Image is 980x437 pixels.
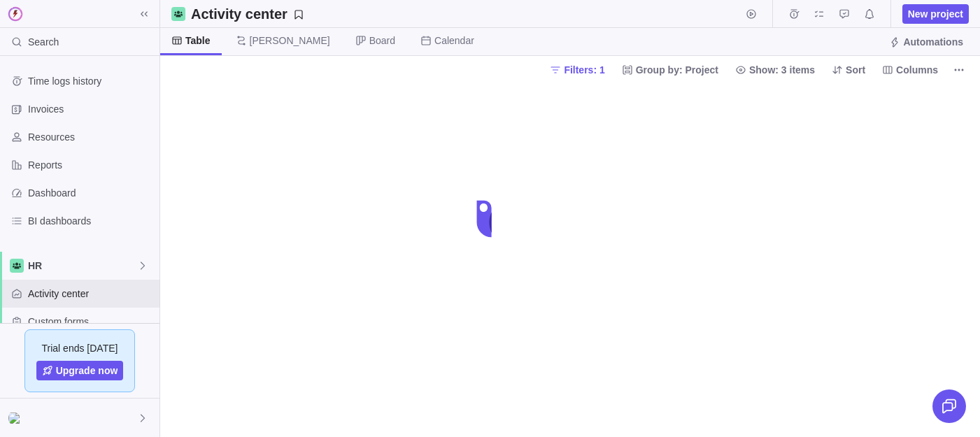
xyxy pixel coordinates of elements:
[784,10,804,22] a: Time logs
[902,4,969,24] span: New project
[28,74,154,88] span: Time logs history
[636,63,718,77] span: Group by: Project
[28,35,59,49] span: Search
[903,35,963,49] span: Automations
[741,4,761,24] span: Start timer
[883,32,969,52] span: Automations
[749,63,815,77] span: Show: 3 items
[42,341,118,355] span: Trial ends [DATE]
[544,60,610,80] span: Filters: 1
[564,63,604,77] span: Filters: 1
[809,4,829,24] span: My assignments
[809,10,829,22] a: My assignments
[846,63,865,77] span: Sort
[28,259,137,273] span: HR
[6,4,25,24] img: logo
[250,34,330,48] span: [PERSON_NAME]
[860,10,879,22] a: Notifications
[28,186,154,200] span: Dashboard
[949,60,969,80] span: More actions
[835,4,854,24] span: Approval requests
[826,60,871,80] span: Sort
[56,364,118,378] span: Upgrade now
[434,34,474,48] span: Calendar
[185,34,211,48] span: Table
[28,214,154,228] span: BI dashboards
[860,4,879,24] span: Notifications
[462,191,518,247] div: loading
[185,4,310,24] span: Save your current layout and filters as a View
[908,7,963,21] span: New project
[876,60,944,80] span: Columns
[28,130,154,144] span: Resources
[28,315,154,329] span: Custom forms
[730,60,821,80] span: Show: 3 items
[784,4,804,24] span: Time logs
[835,10,854,22] a: Approval requests
[36,361,124,380] a: Upgrade now
[28,287,154,301] span: Activity center
[28,158,154,172] span: Reports
[28,102,154,116] span: Invoices
[896,63,938,77] span: Columns
[616,60,724,80] span: Group by: Project
[191,4,287,24] h2: Activity center
[369,34,395,48] span: Board
[8,410,25,427] div: Helen Smith
[8,413,25,424] img: Show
